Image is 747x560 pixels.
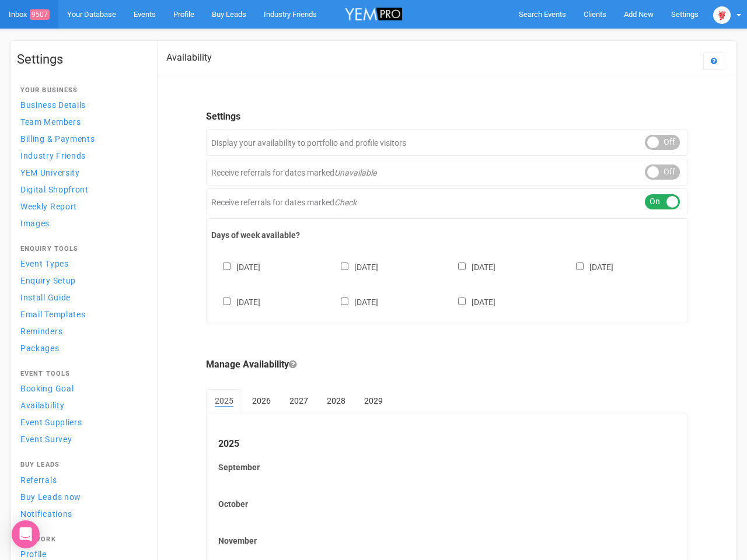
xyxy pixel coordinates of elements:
[17,489,145,505] a: Buy Leads now
[519,10,566,19] span: Search Events
[20,293,71,302] span: Install Guide
[355,389,392,412] a: 2029
[243,389,280,412] a: 2026
[17,198,145,214] a: Weekly Report
[20,259,69,268] span: Event Types
[20,461,142,468] h4: Buy Leads
[17,323,145,339] a: Reminders
[17,380,145,396] a: Booking Goal
[20,219,50,228] span: Images
[20,536,142,543] h4: Network
[20,509,72,519] span: Notifications
[218,437,675,451] legend: 2025
[17,215,145,231] a: Images
[329,260,378,273] label: [DATE]
[281,389,317,412] a: 2027
[318,389,354,412] a: 2028
[12,520,40,548] div: Open Intercom Messenger
[20,276,76,285] span: Enquiry Setup
[218,461,675,473] label: September
[206,110,687,124] legend: Settings
[206,358,687,372] legend: Manage Availability
[576,262,584,270] input: [DATE]
[341,297,348,305] input: [DATE]
[20,246,142,253] h4: Enquiry Tools
[329,295,378,308] label: [DATE]
[20,310,86,319] span: Email Templates
[20,418,82,427] span: Event Suppliers
[17,148,145,163] a: Industry Friends
[211,295,260,308] label: [DATE]
[20,344,60,353] span: Packages
[223,262,231,270] input: [DATE]
[30,9,50,20] span: 9507
[458,262,466,270] input: [DATE]
[20,435,72,444] span: Event Survey
[17,397,145,413] a: Availability
[446,260,495,273] label: [DATE]
[20,401,64,410] span: Availability
[20,100,86,110] span: Business Details
[584,10,606,19] span: Clients
[206,389,242,414] a: 2025
[17,97,145,113] a: Business Details
[20,168,80,177] span: YEM University
[17,256,145,271] a: Event Types
[223,297,231,305] input: [DATE]
[20,117,81,127] span: Team Members
[17,506,145,521] a: Notifications
[218,535,675,547] label: November
[20,327,62,336] span: Reminders
[341,262,348,270] input: [DATE]
[211,229,682,241] label: Days of week available?
[458,297,466,305] input: [DATE]
[206,159,687,185] div: Receive referrals for dates marked
[446,295,495,308] label: [DATE]
[17,289,145,305] a: Install Guide
[20,370,142,377] h4: Event Tools
[17,52,145,66] h1: Settings
[713,6,731,24] img: open-uri20250107-2-1pbi2ie
[334,198,357,207] em: Check
[17,414,145,430] a: Event Suppliers
[20,87,142,94] h4: Your Business
[17,164,145,180] a: YEM University
[17,340,145,356] a: Packages
[20,384,74,393] span: Booking Goal
[211,260,260,273] label: [DATE]
[166,52,212,63] h2: Availability
[334,168,376,177] em: Unavailable
[17,131,145,146] a: Billing & Payments
[17,431,145,447] a: Event Survey
[624,10,654,19] span: Add New
[20,185,89,194] span: Digital Shopfront
[17,272,145,288] a: Enquiry Setup
[206,188,687,215] div: Receive referrals for dates marked
[17,114,145,129] a: Team Members
[20,134,95,143] span: Billing & Payments
[17,181,145,197] a: Digital Shopfront
[20,202,77,211] span: Weekly Report
[564,260,613,273] label: [DATE]
[17,306,145,322] a: Email Templates
[218,498,675,510] label: October
[17,472,145,488] a: Referrals
[206,129,687,156] div: Display your availability to portfolio and profile visitors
